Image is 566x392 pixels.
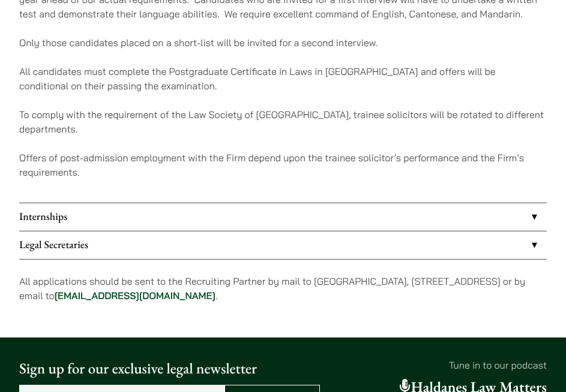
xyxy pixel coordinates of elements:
[19,203,547,231] a: Internships
[337,358,547,372] p: Tune in to our podcast
[19,274,547,303] p: All applications should be sent to the Recruiting Partner by mail to [GEOGRAPHIC_DATA], [STREET_A...
[55,290,215,301] a: [EMAIL_ADDRESS][DOMAIN_NAME]
[19,64,547,93] p: All candidates must complete the Postgraduate Certificate in Laws in [GEOGRAPHIC_DATA] and offers...
[19,231,547,259] a: Legal Secretaries
[19,107,547,136] p: To comply with the requirement of the Law Society of [GEOGRAPHIC_DATA], trainee solicitors will b...
[19,150,547,179] p: Offers of post-admission employment with the Firm depend upon the trainee solicitor’s performance...
[19,358,320,380] p: Sign up for our exclusive legal newsletter
[19,35,547,50] p: Only those candidates placed on a short-list will be invited for a second interview.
